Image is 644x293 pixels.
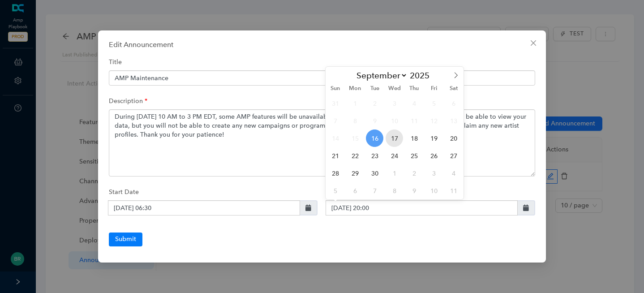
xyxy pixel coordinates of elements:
[425,112,442,129] span: September 12, 2025
[405,129,423,147] span: September 18, 2025
[445,129,462,147] span: September 20, 2025
[109,93,147,109] label: Description
[326,164,344,182] span: September 28, 2025
[386,95,403,112] span: September 3, 2025
[109,184,139,200] label: Start Date
[366,147,383,164] span: September 23, 2025
[405,112,423,129] span: September 11, 2025
[530,39,537,47] span: close
[346,182,364,199] span: October 6, 2025
[326,86,345,91] span: Sun
[405,95,423,112] span: September 4, 2025
[346,95,364,112] span: September 1, 2025
[386,147,403,164] span: September 24, 2025
[326,129,344,147] span: September 14, 2025
[109,54,122,70] label: Title
[366,182,383,199] span: October 7, 2025
[366,95,383,112] span: September 2, 2025
[109,39,535,50] div: Edit Announcement
[326,95,344,112] span: August 31, 2025
[365,86,385,91] span: Tue
[424,86,444,91] span: Fri
[366,129,383,147] span: September 16, 2025
[445,147,462,164] span: September 27, 2025
[346,147,364,164] span: September 22, 2025
[346,129,364,147] span: September 15, 2025
[444,86,464,91] span: Sat
[366,112,383,129] span: September 9, 2025
[445,112,462,129] span: September 13, 2025
[405,164,423,182] span: October 2, 2025
[326,147,344,164] span: September 21, 2025
[386,164,403,182] span: October 1, 2025
[386,129,403,147] span: September 17, 2025
[425,182,442,199] span: October 10, 2025
[405,147,423,164] span: September 25, 2025
[385,86,404,91] span: Wed
[404,86,424,91] span: Thu
[346,164,364,182] span: September 29, 2025
[445,95,462,112] span: September 6, 2025
[405,182,423,199] span: October 9, 2025
[109,233,142,246] button: Submit
[386,112,403,129] span: September 10, 2025
[366,164,383,182] span: September 30, 2025
[425,95,442,112] span: September 5, 2025
[326,112,344,129] span: September 7, 2025
[425,164,442,182] span: October 3, 2025
[526,36,541,50] button: Close
[445,182,462,199] span: October 11, 2025
[352,70,408,81] select: Month
[425,129,442,147] span: September 19, 2025
[345,86,365,91] span: Mon
[445,164,462,182] span: October 4, 2025
[346,112,364,129] span: September 8, 2025
[108,200,300,215] input: yyyy-MM-dd HH:mm
[326,200,518,215] input: yyyy-MM-dd HH:mm
[386,182,403,199] span: October 8, 2025
[408,70,437,81] input: Year
[425,147,442,164] span: September 26, 2025
[326,182,344,199] span: October 5, 2025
